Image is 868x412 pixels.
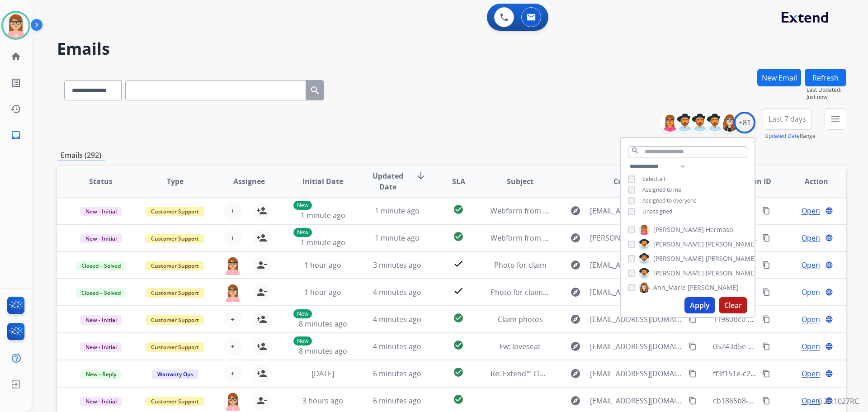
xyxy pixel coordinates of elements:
mat-icon: language [825,315,833,323]
img: agent-avatar [224,392,242,411]
mat-icon: language [825,261,833,269]
span: Warranty Ops [152,369,198,379]
span: Type [167,176,184,187]
span: Photo for claim [494,260,547,270]
span: Open [802,260,820,270]
mat-icon: menu [830,114,841,124]
mat-icon: check_circle [453,340,464,350]
mat-icon: content_copy [762,234,770,242]
span: Open [802,395,820,406]
mat-icon: language [825,234,833,242]
button: Apply [684,297,715,313]
img: agent-avatar [224,283,242,302]
p: New [293,201,312,210]
mat-icon: check_circle [453,204,464,215]
span: New - Initial [80,207,122,216]
span: [PERSON_NAME] [706,254,756,263]
span: Open [802,287,820,298]
span: Assigned to me [642,186,681,194]
span: 1 minute ago [375,206,420,216]
mat-icon: content_copy [689,342,697,350]
mat-icon: content_copy [689,397,697,405]
span: 11980bc0-8ce0-4e5d-9032-581ddcfaced5 [713,314,851,324]
div: +81 [734,112,755,133]
span: cb1865b8-0198-440d-be32-0ce7317f4dc0 [713,396,851,406]
button: + [224,310,242,328]
mat-icon: explore [570,205,581,216]
mat-icon: content_copy [689,315,697,323]
button: New Email [757,69,801,86]
span: 1 minute ago [375,233,420,243]
mat-icon: home [10,51,21,62]
span: Open [802,232,820,243]
span: [DATE] [311,369,334,379]
span: Customer Support [146,207,204,216]
span: Customer Support [146,288,204,298]
mat-icon: explore [570,287,581,298]
p: Emails (292) [57,150,105,161]
span: 6 minutes ago [373,369,421,379]
span: Closed – Solved [76,261,126,270]
mat-icon: search [310,85,321,96]
mat-icon: person_add [256,314,267,325]
mat-icon: person_add [256,341,267,352]
span: ff3f151e-c212-4995-9ca8-01b8b1acf7e2 [713,369,845,379]
span: 1 minute ago [301,237,345,247]
span: [EMAIL_ADDRESS][DOMAIN_NAME] [590,287,683,298]
mat-icon: person_remove [256,287,267,298]
span: SLA [452,176,465,187]
span: [PERSON_NAME] [653,254,704,263]
mat-icon: content_copy [762,288,770,296]
mat-icon: arrow_downward [415,170,426,181]
span: [EMAIL_ADDRESS][DOMAIN_NAME] [590,260,683,270]
span: 1 hour ago [304,287,341,297]
mat-icon: content_copy [762,315,770,323]
span: Assignee [233,176,265,187]
button: Last 7 days [763,108,812,130]
mat-icon: explore [570,395,581,406]
span: Open [802,368,820,379]
span: 6 minutes ago [373,396,421,406]
span: 05243d5e-130d-42f1-b2e7-330ce452347a [713,341,851,351]
mat-icon: content_copy [762,397,770,405]
th: Action [772,166,846,197]
span: [PERSON_NAME] [653,225,704,234]
span: Ann_Marie [653,283,686,292]
span: Status [89,176,113,187]
span: [PERSON_NAME] [653,240,704,249]
span: + [231,232,235,243]
mat-icon: check [453,285,464,296]
span: 4 minutes ago [373,341,421,351]
h2: Emails [57,40,846,58]
mat-icon: content_copy [689,369,697,378]
span: Customer Support [146,315,204,325]
mat-icon: language [825,369,833,378]
span: [PERSON_NAME] [688,283,738,292]
span: Range [764,132,816,140]
span: Select all [642,175,665,183]
span: Customer [613,176,649,187]
p: New [293,336,312,346]
span: [EMAIL_ADDRESS][DOMAIN_NAME] [590,314,683,325]
mat-icon: content_copy [762,369,770,378]
span: Hermoso [706,225,733,234]
mat-icon: language [825,288,833,296]
span: 8 minutes ago [299,319,347,329]
mat-icon: person_remove [256,395,267,406]
span: Customer Support [146,234,204,243]
span: 1 hour ago [304,260,341,270]
mat-icon: person_add [256,368,267,379]
span: New - Initial [80,397,122,406]
mat-icon: check_circle [453,231,464,242]
span: 3 minutes ago [373,260,421,270]
span: Photo for claim #2 [491,287,553,297]
mat-icon: explore [570,260,581,270]
span: Updated Date [368,170,409,192]
mat-icon: inbox [10,130,21,141]
p: 0.20.1027RC [818,396,859,407]
mat-icon: explore [570,368,581,379]
button: + [224,365,242,383]
span: Open [802,205,820,216]
span: Closed – Solved [76,288,126,298]
button: Clear [719,297,747,313]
